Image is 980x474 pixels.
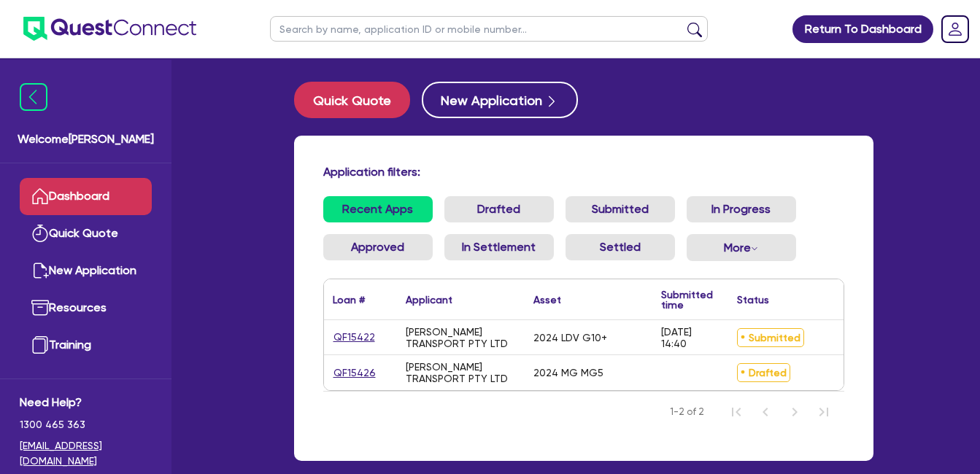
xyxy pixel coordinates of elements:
div: [PERSON_NAME] TRANSPORT PTY LTD [406,326,516,349]
img: quest-connect-logo-blue [23,17,196,41]
span: Submitted [737,328,804,347]
a: Training [20,327,152,364]
a: QF15426 [333,365,377,381]
h4: Application filters: [323,165,844,179]
a: In Progress [687,196,796,222]
a: Resources [20,290,152,327]
div: Applicant [406,295,452,305]
a: [EMAIL_ADDRESS][DOMAIN_NAME] [20,438,152,469]
button: First Page [722,397,751,427]
a: Recent Apps [323,196,433,222]
a: Return To Dashboard [792,15,933,43]
div: [PERSON_NAME] TRANSPORT PTY LTD [406,361,516,384]
a: Dashboard [20,178,152,215]
div: [DATE] 14:40 [661,326,719,349]
div: Submitted time [661,290,713,310]
button: Quick Quote [294,82,410,118]
img: new-application [31,262,49,279]
button: Last Page [809,397,838,427]
span: Drafted [737,363,790,382]
a: Approved [323,234,433,260]
div: Status [737,295,769,305]
div: 2024 LDV G10+ [533,332,607,343]
a: Quick Quote [20,215,152,252]
button: New Application [422,82,578,118]
a: Drafted [444,196,554,222]
input: Search by name, application ID or mobile number... [270,16,708,42]
a: QF15422 [333,329,376,346]
img: training [31,336,49,354]
span: Need Help? [20,394,152,411]
a: Dropdown toggle [936,10,974,48]
img: icon-menu-close [20,83,47,111]
div: Asset [533,295,561,305]
button: Previous Page [751,397,780,427]
a: Settled [566,234,675,260]
a: Submitted [566,196,675,222]
img: resources [31,299,49,316]
span: Welcome [PERSON_NAME] [18,131,154,148]
img: quick-quote [31,225,49,242]
div: Loan # [333,295,365,305]
span: 1-2 of 2 [670,405,704,419]
div: 2024 MG MG5 [533,367,603,378]
a: Quick Quote [294,82,422,118]
span: 1300 465 363 [20,417,152,432]
a: In Settlement [444,234,554,260]
a: New Application [20,252,152,290]
button: Next Page [780,397,809,427]
button: Dropdown toggle [687,234,796,261]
